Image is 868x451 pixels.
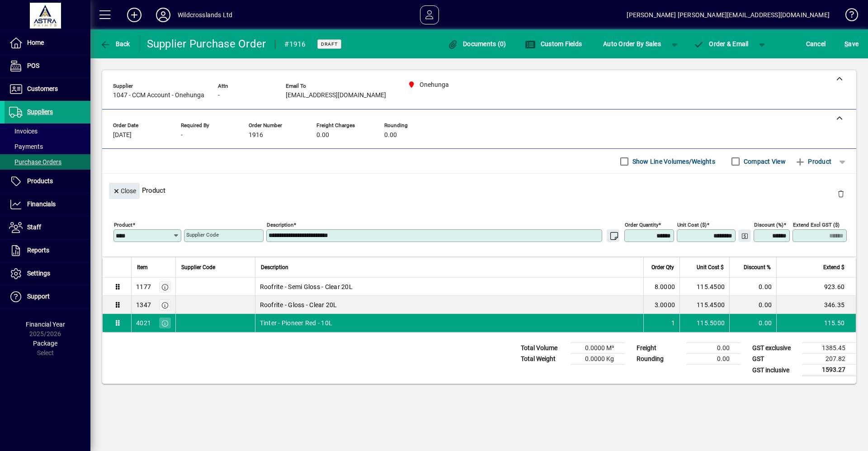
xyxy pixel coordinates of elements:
[321,41,338,47] span: Draft
[109,183,140,199] button: Close
[181,262,215,272] span: Supplier Code
[802,354,856,365] td: 207.82
[802,343,856,354] td: 1385.45
[113,184,136,199] span: Close
[599,36,665,52] button: Auto Order By Sales
[844,37,859,51] span: ave
[27,39,44,46] span: Home
[5,123,90,139] a: Invoices
[5,285,90,308] a: Support
[261,262,288,272] span: Description
[830,183,852,204] button: Delete
[844,40,848,47] span: S
[107,186,142,195] app-page-header-button: Close
[679,314,729,332] td: 115.5000
[776,278,856,296] td: 923.60
[33,340,57,347] span: Package
[9,143,43,150] span: Payments
[842,36,861,52] button: Save
[804,36,828,52] button: Cancel
[5,170,90,193] a: Products
[136,318,151,328] div: 4021
[136,300,151,309] div: 1347
[677,222,707,228] mat-label: Unit Cost ($)
[643,296,679,314] td: 3.0000
[137,262,148,272] span: Item
[516,354,571,365] td: Total Weight
[5,154,90,170] a: Purchase Orders
[748,354,802,365] td: GST
[102,174,856,207] div: Product
[5,78,90,100] a: Customers
[100,40,130,47] span: Back
[147,37,266,51] div: Supplier Purchase Order
[523,36,584,52] button: Custom Fields
[27,293,50,300] span: Support
[625,222,658,228] mat-label: Order Quantity
[5,193,90,216] a: Financials
[627,8,830,22] div: [PERSON_NAME] [PERSON_NAME][EMAIL_ADDRESS][DOMAIN_NAME]
[689,36,753,52] button: Order & Email
[5,239,90,262] a: Reports
[839,2,857,31] a: Knowledge Base
[27,270,50,277] span: Settings
[120,7,149,23] button: Add
[260,318,333,328] span: Tinter - Pioneer Red - 10L
[5,32,90,54] a: Home
[744,262,771,272] span: Discount %
[5,139,90,154] a: Payments
[525,40,582,47] span: Custom Fields
[445,36,509,52] button: Documents (0)
[136,282,151,291] div: 1177
[697,262,724,272] span: Unit Cost $
[9,128,38,135] span: Invoices
[738,229,751,242] button: Change Price Levels
[643,314,679,332] td: 1
[27,108,53,115] span: Suppliers
[571,354,625,365] td: 0.0000 Kg
[178,8,232,22] div: Wildcrosslands Ltd
[27,200,56,208] span: Financials
[686,354,741,365] td: 0.00
[742,157,786,166] label: Compact View
[114,222,132,228] mat-label: Product
[27,85,58,92] span: Customers
[686,343,741,354] td: 0.00
[679,278,729,296] td: 115.4500
[260,282,353,291] span: Roofrite - Semi Gloss - Clear 20L
[651,262,674,272] span: Order Qty
[802,365,856,376] td: 1593.27
[27,177,53,185] span: Products
[149,7,178,23] button: Profile
[632,343,686,354] td: Freight
[748,343,802,354] td: GST exclusive
[90,36,140,52] app-page-header-button: Back
[729,278,776,296] td: 0.00
[27,247,49,254] span: Reports
[632,354,686,365] td: Rounding
[284,37,306,52] div: #1916
[643,278,679,296] td: 8.0000
[26,321,65,328] span: Financial Year
[790,153,836,170] button: Product
[793,222,840,228] mat-label: Extend excl GST ($)
[98,36,132,52] button: Back
[186,232,219,238] mat-label: Supplier Code
[679,296,729,314] td: 115.4500
[571,343,625,354] td: 0.0000 M³
[5,216,90,239] a: Staff
[795,154,831,169] span: Product
[448,40,506,47] span: Documents (0)
[729,296,776,314] td: 0.00
[693,40,749,47] span: Order & Email
[27,223,41,231] span: Staff
[267,222,293,228] mat-label: Description
[27,62,39,69] span: POS
[516,343,571,354] td: Total Volume
[5,55,90,77] a: POS
[748,365,802,376] td: GST inclusive
[729,314,776,332] td: 0.00
[260,300,337,309] span: Roofrite - Gloss - Clear 20L
[830,190,852,198] app-page-header-button: Delete
[776,314,856,332] td: 115.50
